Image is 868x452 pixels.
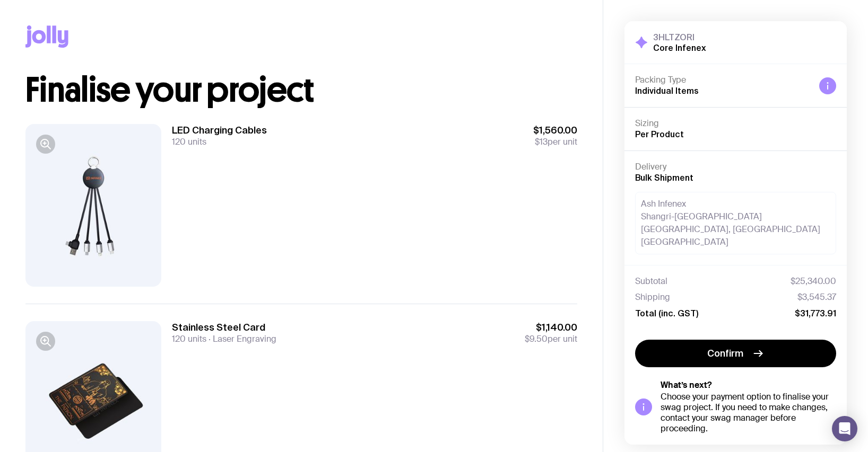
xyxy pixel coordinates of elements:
[791,276,836,287] span: $25,340.00
[635,292,670,303] span: Shipping
[533,137,577,147] span: per unit
[635,308,698,318] span: Total (inc. GST)
[535,136,548,147] span: $13
[525,334,577,344] span: per unit
[635,75,811,85] h4: Packing Type
[172,333,206,344] span: 120 units
[635,118,836,129] h4: Sizing
[635,192,836,254] div: Ash Infenex Shangri-[GEOGRAPHIC_DATA] [GEOGRAPHIC_DATA], [GEOGRAPHIC_DATA] [GEOGRAPHIC_DATA]
[25,73,577,107] h1: Finalise your project
[525,321,577,334] span: $1,140.00
[707,347,743,360] span: Confirm
[797,292,836,303] span: $3,545.37
[635,276,667,287] span: Subtotal
[635,86,699,95] span: Individual Items
[635,162,836,172] h4: Delivery
[635,129,684,139] span: Per Product
[653,42,706,53] h2: Core Infenex
[661,392,836,434] div: Choose your payment option to finalise your swag project. If you need to make changes, contact yo...
[795,308,836,318] span: $31,773.91
[653,32,706,42] h3: 3HLTZORI
[661,380,836,391] h5: What’s next?
[206,333,276,344] span: Laser Engraving
[533,124,577,137] span: $1,560.00
[525,333,548,344] span: $9.50
[635,340,836,367] button: Confirm
[635,173,693,182] span: Bulk Shipment
[832,416,857,441] div: Open Intercom Messenger
[172,321,276,334] h3: Stainless Steel Card
[172,136,206,147] span: 120 units
[172,124,267,137] h3: LED Charging Cables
